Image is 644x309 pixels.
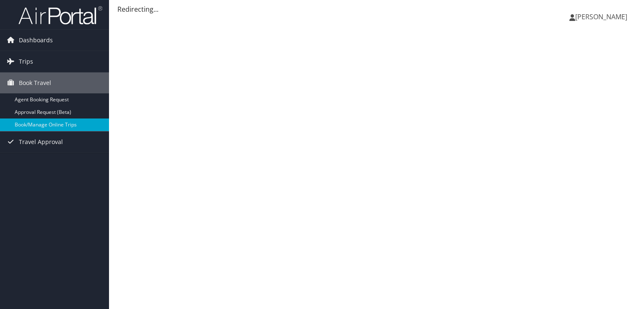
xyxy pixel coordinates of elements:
img: airportal-logo.png [18,5,102,25]
div: Redirecting... [117,4,636,14]
span: [PERSON_NAME] [575,12,627,21]
span: Book Travel [19,72,51,93]
span: Trips [19,51,33,72]
a: [PERSON_NAME] [569,4,636,29]
span: Dashboards [19,30,53,51]
span: Travel Approval [19,131,63,152]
